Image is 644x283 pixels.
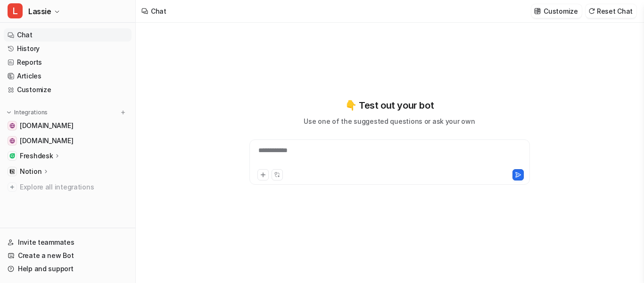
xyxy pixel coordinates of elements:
img: online.whenhoundsfly.com [9,138,15,144]
a: www.whenhoundsfly.com[DOMAIN_NAME] [4,119,132,132]
div: Chat [151,6,166,16]
p: Integrations [14,109,48,116]
button: Integrations [4,108,50,117]
img: Notion [9,169,15,174]
p: Use one of the suggested questions or ask your own [304,116,475,126]
button: Reset Chat [586,4,636,18]
img: customize [534,8,541,15]
img: reset [588,8,595,15]
p: Freshdesk [20,151,53,161]
img: menu_add.svg [120,109,126,116]
a: Help and support [4,262,132,275]
span: Lassie [28,5,51,18]
p: Notion [20,167,41,176]
span: Explore all integrations [20,180,128,195]
button: Customize [531,4,581,18]
span: [DOMAIN_NAME] [20,136,73,146]
a: Chat [4,28,132,42]
span: [DOMAIN_NAME] [20,121,73,130]
a: Reports [4,56,132,69]
a: History [4,42,132,55]
a: Invite teammates [4,236,132,249]
img: www.whenhoundsfly.com [9,123,15,129]
img: explore all integrations [8,182,17,192]
p: 👇 Test out your bot [345,98,434,112]
img: Freshdesk [9,153,15,159]
span: L [8,3,23,18]
a: Articles [4,69,132,83]
a: Create a new Bot [4,249,132,262]
a: Explore all integrations [4,180,132,194]
a: online.whenhoundsfly.com[DOMAIN_NAME] [4,134,132,147]
a: Customize [4,83,132,96]
p: Customize [544,6,578,16]
img: expand menu [6,109,12,116]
